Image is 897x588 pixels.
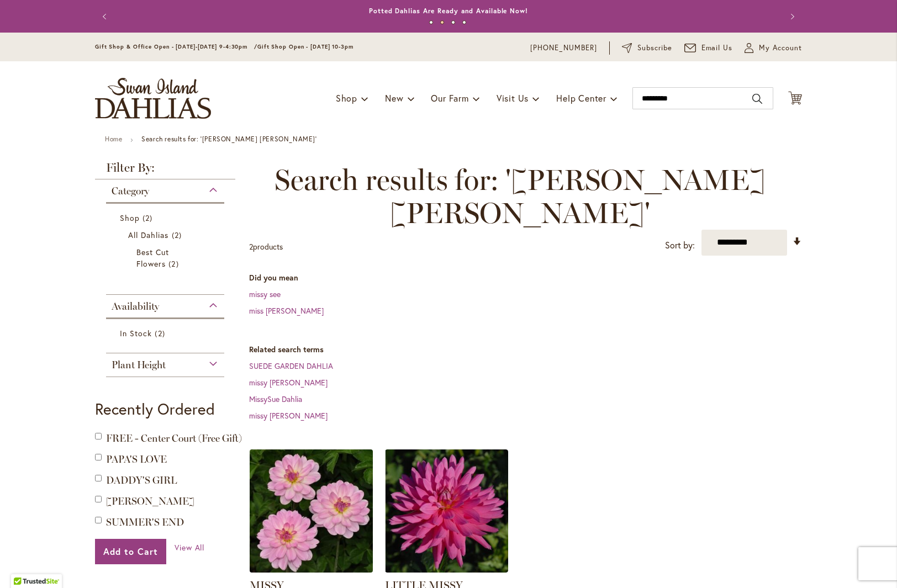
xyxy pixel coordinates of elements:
button: Add to Cart [95,539,166,564]
a: SUEDE GARDEN DAHLIA [249,361,333,371]
button: 1 of 4 [429,20,433,24]
a: MISSY SUE [250,564,373,575]
a: All Dahlias [128,229,205,241]
a: Subscribe [622,43,672,54]
span: FREE - Center Court (Free Gift) [106,432,242,444]
span: Our Farm [431,92,468,104]
span: 2 [168,258,181,269]
span: 2 [249,241,253,252]
a: PAPA'S LOVE [106,453,167,465]
span: 2 [155,327,167,339]
span: Availability [112,300,159,312]
span: Plant Height [112,359,166,371]
span: Gift Shop Open - [DATE] 10-3pm [257,43,353,50]
a: SUMMER'S END [106,516,184,528]
a: [PHONE_NUMBER] [530,43,597,54]
a: View All [175,542,205,553]
a: miss [PERSON_NAME] [249,305,324,316]
strong: Recently Ordered [95,399,215,419]
iframe: Launch Accessibility Center [8,549,39,580]
a: missy [PERSON_NAME] [249,410,328,421]
dt: Related search terms [249,344,802,355]
button: 4 of 4 [462,20,466,24]
a: Home [105,135,122,143]
a: Email Us [684,43,733,54]
span: In Stock [120,328,152,338]
button: My Account [745,43,802,54]
span: 2 [172,229,184,241]
span: Email Us [701,43,733,54]
button: Next [780,6,802,28]
img: LITTLE MISSY [385,449,508,573]
span: Shop [336,92,357,104]
span: Best Cut Flowers [136,247,169,269]
strong: Filter By: [95,162,235,179]
strong: Search results for: '[PERSON_NAME] [PERSON_NAME]' [141,135,316,143]
span: Category [112,185,149,197]
a: [PERSON_NAME] [106,495,194,507]
span: Visit Us [497,92,529,104]
a: MissySue Dahlia [249,394,302,404]
span: My Account [759,43,802,54]
a: Potted Dahlias Are Ready and Available Now! [369,7,528,15]
a: Best Cut Flowers [136,246,197,269]
span: New [385,92,403,104]
span: Help Center [556,92,606,104]
button: Previous [95,6,117,28]
span: Subscribe [637,43,672,54]
button: 2 of 4 [440,20,444,24]
a: missy [PERSON_NAME] [249,377,328,388]
a: DADDY'S GIRL [106,474,177,486]
a: store logo [95,78,211,119]
p: products [249,238,283,256]
span: Gift Shop & Office Open - [DATE]-[DATE] 9-4:30pm / [95,43,257,50]
img: MISSY SUE [247,446,376,575]
a: In Stock 2 [120,327,213,339]
label: Sort by: [665,235,695,256]
span: Add to Cart [103,545,158,557]
a: missy see [249,289,281,299]
span: View All [175,542,205,553]
a: Shop [120,212,213,224]
dt: Did you mean [249,272,802,283]
span: Shop [120,213,140,223]
a: LITTLE MISSY [385,564,508,575]
button: 3 of 4 [451,20,455,24]
span: 2 [143,212,155,224]
span: Search results for: '[PERSON_NAME] [PERSON_NAME]' [249,163,791,230]
span: All Dahlias [128,230,169,240]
